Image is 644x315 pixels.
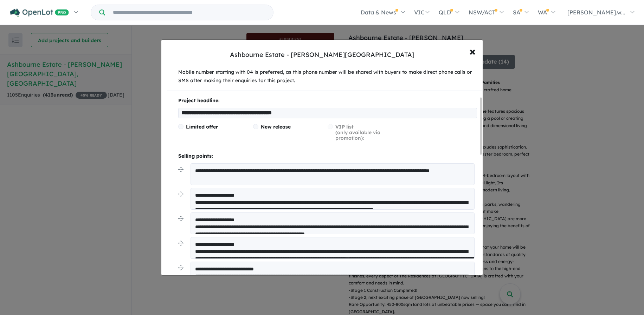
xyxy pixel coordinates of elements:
[107,5,272,20] input: Try estate name, suburb, builder or developer
[178,216,183,221] img: drag.svg
[178,97,477,105] p: Project headline:
[469,44,476,59] span: ×
[178,68,477,85] p: Mobile number starting with 04 is preferred, as this phone number will be shared with buyers to m...
[178,265,183,270] img: drag.svg
[178,241,183,246] img: drag.svg
[10,8,69,17] img: Openlot PRO Logo White
[178,167,183,172] img: drag.svg
[178,152,477,160] p: Selling points:
[261,124,291,130] span: New release
[178,191,183,197] img: drag.svg
[186,124,218,130] span: Limited offer
[567,9,625,16] span: [PERSON_NAME].w...
[230,50,414,59] div: Ashbourne Estate - [PERSON_NAME][GEOGRAPHIC_DATA]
